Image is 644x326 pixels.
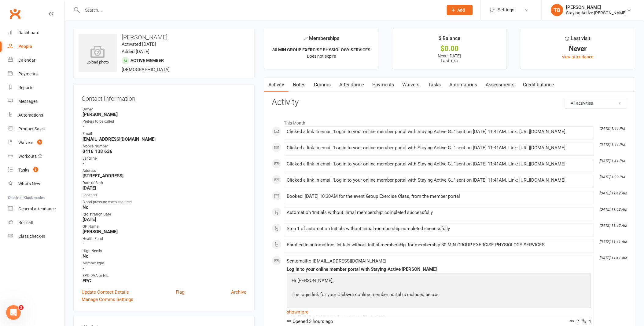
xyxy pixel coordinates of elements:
[18,85,33,90] div: Reports
[570,319,579,324] span: 2
[447,5,473,15] button: Add
[582,319,591,324] span: 4
[83,143,246,149] div: Mobile Number
[565,34,591,45] div: Last visit
[562,54,593,59] a: view attendance
[566,10,627,16] div: Staying Active [PERSON_NAME]
[482,78,519,92] a: Assessments
[79,45,117,66] div: upload photo
[287,194,591,199] div: Booked: [DATE] 10:30AM for the event Group Exercise Class, from the member portal
[33,167,38,172] span: 8
[83,236,246,242] div: Health Fund
[83,124,246,129] strong: -
[83,131,246,137] div: Email
[81,6,439,14] input: Search...
[83,260,246,266] div: Member type
[289,78,310,92] a: Notes
[287,226,591,231] div: Step 1 of automation Initials without initial membership completed successfully
[287,258,386,264] span: Sent email to [EMAIL_ADDRESS][DOMAIN_NAME]
[83,217,246,222] strong: [DATE]
[264,78,289,92] a: Activity
[83,192,246,198] div: Location
[79,34,249,41] h3: [PERSON_NAME]
[398,78,424,92] a: Waivers
[551,4,563,16] div: TB
[83,273,246,279] div: EPC DVA or NIL
[82,93,246,102] h3: Contact information
[83,136,246,142] strong: [EMAIL_ADDRESS][DOMAIN_NAME]
[83,229,246,234] strong: [PERSON_NAME]
[18,206,56,211] div: General attendance
[8,163,64,177] a: Tasks 8
[287,308,591,316] a: show more
[287,319,333,324] span: Opened 3 hours ago
[131,58,164,63] span: Active member
[83,278,246,284] strong: EPC
[122,42,156,47] time: Activated [DATE]
[18,140,33,145] div: Waivers
[287,242,591,248] div: Enrolled in automation: 'Initials without initial membership' for membership 30 MIN GROUP EXERCIS...
[6,305,21,320] iframe: Intercom live chat
[600,159,625,163] i: [DATE] 1:41 PM
[82,288,129,296] a: Update Contact Details
[498,3,515,17] span: Settings
[272,47,370,52] strong: 30 MIN GROUP EXERCISE PHYSIOLOGY SERVICES
[566,5,627,10] div: [PERSON_NAME]
[18,220,33,225] div: Roll call
[18,30,39,35] div: Dashboard
[83,266,246,271] strong: -
[18,126,45,131] div: Product Sales
[287,161,591,167] div: Clicked a link in email 'Log in to your online member portal with Staying Active G...' sent on [D...
[287,267,591,272] div: Log in to your online member portal with Staying Active [PERSON_NAME]
[600,256,627,260] i: [DATE] 11:41 AM
[368,78,398,92] a: Payments
[8,53,64,67] a: Calendar
[18,99,38,104] div: Messages
[290,277,579,286] p: Hi [PERSON_NAME],
[231,288,246,296] a: Archive
[18,154,37,159] div: Workouts
[600,175,625,179] i: [DATE] 1:39 PM
[83,173,246,179] strong: [STREET_ADDRESS]
[18,168,29,172] div: Tasks
[600,223,627,228] i: [DATE] 11:42 AM
[424,78,445,92] a: Tasks
[122,67,170,72] span: [DEMOGRAPHIC_DATA]
[83,119,246,125] div: Prefers to be called
[7,6,23,21] a: Clubworx
[19,305,24,310] span: 2
[176,288,184,296] a: Flag
[83,149,246,154] strong: 0416 138 636
[600,207,627,212] i: [DATE] 11:42 AM
[8,150,64,163] a: Workouts
[458,8,465,13] span: Add
[398,53,502,63] p: Next: [DATE] Last: n/a
[304,36,307,42] i: ✓
[335,78,368,92] a: Attendance
[18,234,45,239] div: Class check-in
[8,230,64,243] a: Class kiosk mode
[287,145,591,150] div: Clicked a link in email 'Log in to your online member portal with Staying Active G...' sent on [D...
[18,113,43,118] div: Automations
[83,224,246,230] div: GP Name
[37,139,42,145] span: 5
[83,241,246,247] strong: -
[600,191,627,195] i: [DATE] 11:42 AM
[8,108,64,122] a: Automations
[83,107,246,112] div: Owner
[290,291,579,300] p: The login link for your Clubworx online member portal is included below:
[287,178,591,183] div: Clicked a link in email 'Log in to your online member portal with Staying Active G...' sent on [D...
[600,240,627,244] i: [DATE] 11:41 AM
[83,199,246,205] div: Blood pressure check required
[83,112,246,117] strong: [PERSON_NAME]
[8,177,64,191] a: What's New
[8,26,64,40] a: Dashboard
[8,122,64,136] a: Product Sales
[8,40,64,53] a: People
[8,95,64,108] a: Messages
[519,78,558,92] a: Credit balance
[600,126,625,131] i: [DATE] 1:44 PM
[8,136,64,150] a: Waivers 5
[287,210,591,215] div: Automation 'Initials without initial membership' completed successfully
[18,71,38,76] div: Payments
